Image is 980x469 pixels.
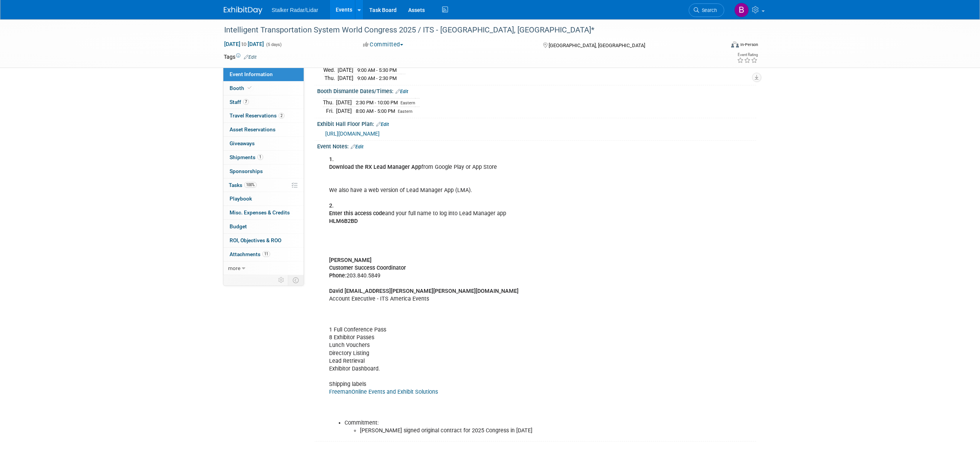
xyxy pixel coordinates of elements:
[338,74,353,82] td: [DATE]
[223,192,304,206] a: Playbook
[221,23,713,37] div: Intelligent Transportation System World Congress 2025 / ITS - [GEOGRAPHIC_DATA], [GEOGRAPHIC_DATA]*
[240,41,248,47] span: to
[257,154,263,160] span: 1
[223,178,304,192] a: Tasks100%
[224,53,257,61] td: Tags
[262,251,270,257] span: 11
[336,107,352,115] td: [DATE]
[329,210,385,217] b: Enter this access code
[279,113,284,119] span: 2
[230,209,290,216] span: Misc. Expenses & Credits
[224,41,264,48] span: [DATE] [DATE]
[230,112,284,119] span: Travel Reservations
[223,165,304,178] a: Sponsorships
[248,86,252,90] i: Booth reservation complete
[324,152,671,439] div: from Google Play or App Store We also have a web version of Lead Manager App (LMA). and your full...
[689,3,724,17] a: Search
[223,82,304,95] a: Booth
[329,164,421,170] b: Download the RX Lead Manager App
[351,144,363,150] a: Edit
[230,195,252,202] span: Playbook
[317,118,756,128] div: Exhibit Hall Floor Plan:
[731,41,739,48] img: Format-Inperson.png
[398,109,412,114] span: Eastern
[323,99,336,107] td: Thu.
[230,154,263,160] span: Shipments
[243,99,249,105] span: 7
[230,223,247,229] span: Budget
[244,182,257,188] span: 100%
[336,99,352,107] td: [DATE]
[230,237,281,243] span: ROI, Objectives & ROO
[223,123,304,136] a: Asset Reservations
[323,107,336,115] td: Fri.
[230,71,273,77] span: Event Information
[329,202,334,209] b: 2.
[356,108,395,114] span: 8:00 AM - 5:00 PM
[360,41,406,49] button: Committed
[223,248,304,261] a: Attachments11
[679,40,758,52] div: Event Format
[275,275,288,285] td: Personalize Event Tab Strip
[317,85,756,95] div: Booth Dismantle Dates/Times:
[224,7,262,14] img: ExhibitDay
[549,42,645,48] span: [GEOGRAPHIC_DATA], [GEOGRAPHIC_DATA]
[345,419,667,435] li: Commitment:
[740,42,758,48] div: In-Person
[230,140,255,146] span: Giveaways
[329,272,346,279] b: Phone:
[699,7,717,13] span: Search
[223,151,304,164] a: Shipments1
[223,109,304,122] a: Travel Reservations2
[737,53,758,57] div: Event Rating
[329,389,438,395] a: FreemanOnline Events and Exhibit Solutions
[223,206,304,219] a: Misc. Expenses & Credits
[223,262,304,275] a: more
[357,75,397,81] span: 9:00 AM - 2:30 PM
[325,131,380,137] a: [URL][DOMAIN_NAME]
[288,275,304,285] td: Toggle Event Tabs
[265,42,282,47] span: (5 days)
[230,99,249,105] span: Staff
[329,218,358,224] b: HLM6B2BD
[230,251,270,257] span: Attachments
[223,95,304,109] a: Staff7
[223,234,304,247] a: ROI, Objectives & ROO
[323,66,338,74] td: Wed.
[272,7,318,13] span: Stalker Radar/Lidar
[223,220,304,233] a: Budget
[357,67,397,73] span: 9:00 AM - 5:30 PM
[223,68,304,81] a: Event Information
[228,265,240,271] span: more
[356,100,398,105] span: 2:30 PM - 10:00 PM
[230,168,263,174] span: Sponsorships
[400,100,415,105] span: Eastern
[329,288,519,294] b: David [EMAIL_ADDRESS][PERSON_NAME][PERSON_NAME][DOMAIN_NAME]
[223,137,304,150] a: Giveaways
[395,89,408,94] a: Edit
[360,427,667,435] li: [PERSON_NAME] signed original contract for 2025 Congress in [DATE]
[230,85,253,91] span: Booth
[329,257,372,263] b: [PERSON_NAME]
[376,122,389,127] a: Edit
[329,265,406,271] b: Customer Success Coordinator
[323,74,338,82] td: Thu.
[734,3,749,17] img: Brooke Journet
[244,54,257,60] a: Edit
[229,182,257,188] span: Tasks
[338,66,353,74] td: [DATE]
[317,141,756,151] div: Event Notes:
[329,156,334,163] b: 1.
[230,126,275,133] span: Asset Reservations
